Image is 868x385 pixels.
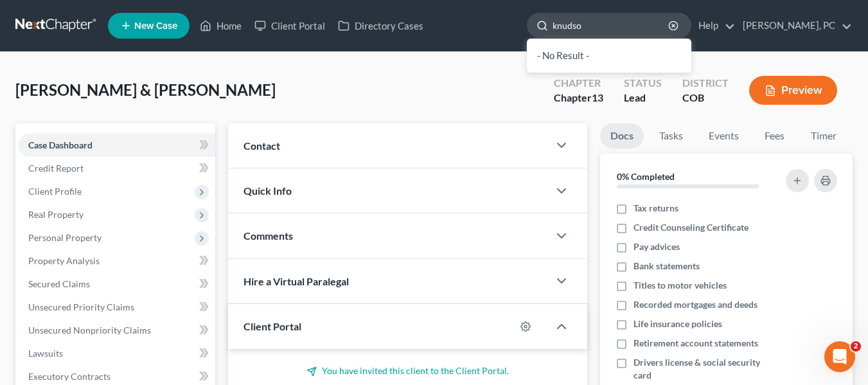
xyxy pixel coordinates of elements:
div: COB [682,91,729,105]
span: Case Dashboard [28,139,93,150]
span: New Case [134,21,177,31]
iframe: Intercom live chat [824,341,855,372]
span: Recorded mortgages and deeds [633,298,757,311]
span: Contact [244,139,280,152]
span: 13 [592,91,603,103]
div: Status [624,76,662,91]
span: Life insurance policies [633,318,722,330]
span: Personal Property [28,232,102,243]
a: Events [698,123,749,148]
span: [PERSON_NAME] & [PERSON_NAME] [15,80,276,99]
div: - No Result - [527,39,691,73]
span: Property Analysis [28,255,100,266]
span: Comments [244,229,293,242]
a: Client Portal [248,14,332,37]
span: Drivers license & social security card [633,356,779,382]
span: Hire a Virtual Paralegal [244,275,349,287]
span: Unsecured Priority Claims [28,301,134,312]
span: Unsecured Nonpriority Claims [28,325,151,336]
span: Quick Info [244,184,292,197]
p: You have invited this client to the Client Portal. [244,364,572,377]
a: Unsecured Priority Claims [18,296,215,319]
span: Bank statements [633,260,700,273]
div: District [682,76,729,91]
span: Real Property [28,209,84,220]
a: Lawsuits [18,342,215,365]
span: Titles to motor vehicles [633,279,727,292]
span: Client Profile [28,186,82,197]
a: Docs [600,123,644,148]
div: Lead [624,91,662,105]
a: Unsecured Nonpriority Claims [18,319,215,342]
a: Help [692,14,735,37]
span: Executory Contracts [28,371,111,382]
span: Client Portal [244,320,301,332]
a: Home [193,14,248,37]
input: Search by name... [553,13,670,37]
span: Secured Claims [28,278,90,289]
a: [PERSON_NAME], PC [736,14,852,37]
button: Preview [749,76,837,105]
span: Credit Report [28,163,84,174]
span: Tax returns [633,202,678,215]
span: Lawsuits [28,348,63,359]
a: Secured Claims [18,273,215,296]
a: Fees [754,123,795,148]
a: Tasks [649,123,693,148]
div: Chapter [554,76,603,91]
a: Property Analysis [18,249,215,273]
a: Timer [801,123,847,148]
a: Credit Report [18,157,215,180]
a: Case Dashboard [18,134,215,157]
span: 2 [851,341,861,352]
span: Retirement account statements [633,337,758,350]
span: Credit Counseling Certificate [633,221,748,234]
div: Chapter [554,91,603,105]
strong: 0% Completed [617,171,675,182]
span: Pay advices [633,240,680,253]
a: Directory Cases [332,14,430,37]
